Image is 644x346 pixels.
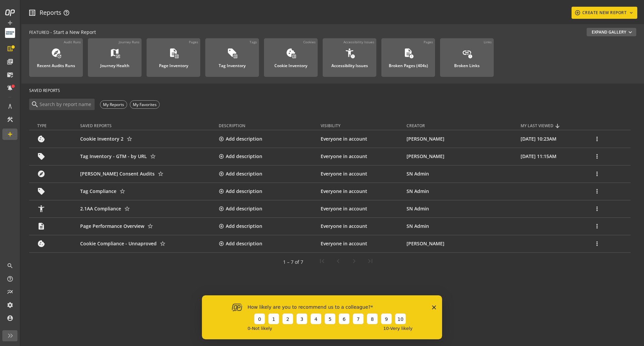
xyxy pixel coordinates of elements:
mat-icon: star [157,170,164,177]
div: My Last Viewed [521,123,553,129]
button: Expand Gallery [587,28,636,36]
mat-icon: add_circle_outline [219,206,224,211]
mat-icon: library_books [7,58,13,65]
mat-icon: expand_more [627,29,634,36]
div: Visibility [321,123,340,129]
mat-icon: add_circle_outline [219,171,224,177]
a: TagsTag Inventory [205,38,259,77]
a: Tag Compliance [80,188,116,194]
mat-icon: star [124,205,130,212]
mat-icon: more_vert [594,240,600,247]
div: SN Admin [407,205,517,212]
div: My Last Viewed [521,123,588,129]
mat-icon: list_alt [233,54,238,59]
mat-icon: add [7,131,13,138]
mat-icon: monitor_heart [115,54,120,59]
button: Last page [362,254,378,270]
div: Everyone in account [321,188,404,195]
mat-icon: error [350,54,355,59]
mat-icon: settings [7,302,13,308]
mat-icon: error [409,54,414,59]
div: Accessibility Issues [331,59,368,68]
mat-icon: sell [37,152,45,160]
mat-icon: sell [227,48,237,58]
a: Page Performance Overview [80,223,144,229]
div: Everyone in account [321,136,404,142]
a: PagesPage Inventory [147,38,200,77]
mat-icon: search [7,262,13,269]
button: Add description [219,218,252,234]
div: Everyone in account [321,223,404,230]
mat-icon: more_vert [594,188,600,195]
div: Everyone in account [321,205,404,212]
button: Next page [346,254,362,270]
mat-icon: keyboard_arrow_down [628,10,635,15]
div: Page Inventory [159,59,188,68]
div: [DATE] 10:23AM [521,136,590,142]
mat-icon: star [159,240,166,247]
div: SN Admin [407,223,517,230]
mat-icon: account_circle [7,315,13,322]
mat-icon: map [110,48,120,58]
mat-icon: cookie [37,135,45,143]
mat-icon: list_alt [7,45,13,52]
mat-icon: mark_email_read [7,71,13,78]
a: CookiesCookie Inventory [264,38,318,77]
a: PagesBroken Pages (404s) [381,38,435,77]
div: SN Admin [407,170,517,177]
div: Cookies [303,40,316,44]
mat-icon: add_circle_outline [219,136,224,142]
a: [PERSON_NAME] Consent Audits [80,170,155,177]
mat-icon: explore [51,48,61,58]
mat-icon: star [150,153,156,160]
mat-icon: more_vert [594,153,600,160]
span: FEATURED [29,30,49,35]
mat-icon: help_outline [63,9,70,16]
div: Broken Links [454,59,480,68]
mat-icon: description [403,48,413,58]
div: Everyone in account [321,170,404,177]
mat-icon: list_alt [174,54,179,59]
mat-icon: architecture [7,103,13,110]
mat-icon: help_outline [7,276,13,282]
div: Cookie Inventory [274,59,307,68]
div: [DATE] 11:15AM [521,153,590,160]
button: Previous page [330,254,346,270]
a: Journey RunsJourney Health [88,38,142,77]
div: Creator [407,123,515,129]
mat-icon: more_vert [594,223,600,230]
mat-icon: add_circle_outline [219,154,224,159]
div: My Reports [100,100,127,109]
mat-icon: more_vert [594,136,600,142]
button: First page [314,254,330,270]
button: Add description [219,201,252,217]
div: Pages [424,40,433,44]
mat-icon: accessibility_new [37,205,45,213]
div: Accessibility Issues [343,40,374,44]
div: My Favorites [130,100,160,109]
mat-icon: star [119,188,126,195]
th: Description [219,111,320,130]
div: Journey Health [100,59,129,68]
mat-icon: list_alt [28,9,36,17]
button: Add description [219,183,252,199]
a: Cookie Compliance - Unnaproved [80,240,157,247]
div: Tag Inventory [219,59,246,68]
div: Everyone in account [321,240,404,247]
mat-icon: notifications_active [7,85,13,91]
mat-icon: add_circle_outline [219,189,224,194]
button: Add description [219,166,252,182]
